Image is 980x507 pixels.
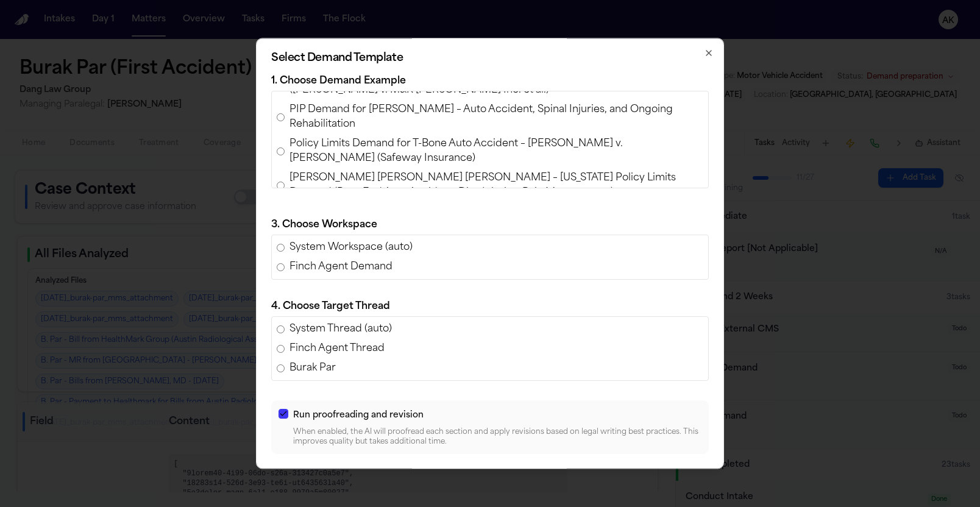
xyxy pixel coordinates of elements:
[289,341,385,356] span: Finch Agent Thread
[293,411,424,420] span: Run proofreading and revision
[277,147,285,155] input: Policy Limits Demand for T-Bone Auto Accident – [PERSON_NAME] v. [PERSON_NAME] (Safeway Insurance)
[289,240,413,255] span: System Workspace (auto)
[289,322,392,336] span: System Thread (auto)
[289,361,336,375] span: Burak Par
[277,182,285,190] input: [PERSON_NAME] [PERSON_NAME] [PERSON_NAME] – [US_STATE] Policy Limits Demand (Rear-End Auto Accide...
[293,427,701,447] p: When enabled, the AI will proofread each section and apply revisions based on legal writing best ...
[277,244,285,252] input: System Workspace (auto)
[277,113,285,121] input: PIP Demand for [PERSON_NAME] – Auto Accident, Spinal Injuries, and Ongoing Rehabilitation
[271,218,709,232] p: 3. Choose Workspace
[277,345,285,353] input: Finch Agent Thread
[289,260,392,274] span: Finch Agent Demand
[277,263,285,271] input: Finch Agent Demand
[277,325,285,333] input: System Thread (auto)
[271,74,709,88] p: 1. Choose Demand Example
[271,299,709,314] p: 4. Choose Target Thread
[289,136,703,166] span: Policy Limits Demand for T-Bone Auto Accident – [PERSON_NAME] v. [PERSON_NAME] (Safeway Insurance)
[271,53,709,64] h2: Select Demand Template
[289,171,703,200] span: [PERSON_NAME] [PERSON_NAME] [PERSON_NAME] – [US_STATE] Policy Limits Demand (Rear-End Auto Accide...
[289,102,703,132] span: PIP Demand for [PERSON_NAME] – Auto Accident, Spinal Injuries, and Ongoing Rehabilitation
[277,364,285,372] input: Burak Par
